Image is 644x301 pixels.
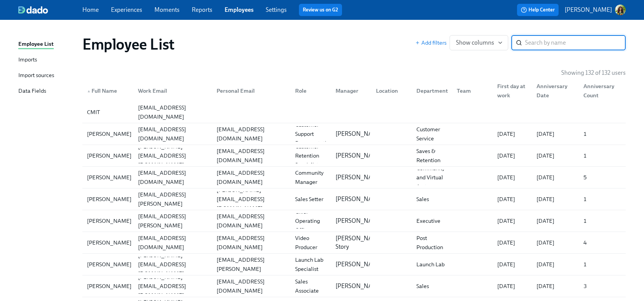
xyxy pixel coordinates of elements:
div: [EMAIL_ADDRESS][DOMAIN_NAME] [135,168,210,187]
div: [PERSON_NAME] [84,260,135,269]
a: Home [82,6,99,13]
div: Anniversary Count [577,83,624,98]
div: Community and Virtual Asst [413,164,451,191]
div: [PERSON_NAME] [84,216,135,225]
div: Employee List [18,40,54,49]
div: [PERSON_NAME][EMAIL_ADDRESS][DOMAIN_NAME] [135,142,210,169]
a: Settings [266,6,287,13]
p: [PERSON_NAME] [336,282,383,290]
div: [DATE] [533,129,577,138]
a: dado [18,6,82,14]
div: [PERSON_NAME] [84,129,135,138]
a: Experiences [111,6,142,13]
div: Department [410,83,451,98]
div: Sales [413,282,451,291]
div: [DATE] [494,216,530,225]
div: [PERSON_NAME] [84,282,135,291]
a: [PERSON_NAME][EMAIL_ADDRESS][DOMAIN_NAME][EMAIL_ADDRESS][DOMAIN_NAME]Video Producer[PERSON_NAME] ... [82,232,626,254]
button: Show columns [450,35,508,50]
button: Help Center [517,4,559,16]
a: Employee List [18,40,76,49]
div: [PERSON_NAME][EMAIL_ADDRESS][DOMAIN_NAME][EMAIL_ADDRESS][DOMAIN_NAME]Community Manager[PERSON_NAM... [82,167,626,188]
a: [PERSON_NAME][PERSON_NAME][EMAIL_ADDRESS][DOMAIN_NAME][PERSON_NAME][EMAIL_ADDRESS][PERSON_NAME][D... [82,254,626,275]
div: Executive [413,216,451,225]
span: Help Center [521,6,555,14]
div: [PERSON_NAME] [84,173,135,182]
div: [PERSON_NAME][EMAIL_ADDRESS][DOMAIN_NAME] [135,272,210,300]
div: Personal Email [214,86,289,95]
div: Customer Retention Specialist [292,142,329,169]
div: [DATE] [533,260,577,269]
a: [PERSON_NAME][EMAIL_ADDRESS][DOMAIN_NAME][EMAIL_ADDRESS][DOMAIN_NAME]Community Manager[PERSON_NAM... [82,167,626,188]
div: [PERSON_NAME] [84,195,135,204]
div: Role [289,83,329,98]
div: Imports [18,55,37,65]
div: Video Producer [292,233,329,252]
a: Review us on G2 [303,6,338,14]
div: [DATE] [533,216,577,225]
div: Launch Lab Specialist [292,255,329,274]
div: Department [413,86,451,95]
div: Work Email [132,83,210,98]
div: [EMAIL_ADDRESS][DOMAIN_NAME] [214,168,289,187]
a: [PERSON_NAME][PERSON_NAME][EMAIL_ADDRESS][PERSON_NAME][DOMAIN_NAME][EMAIL_ADDRESS][DOMAIN_NAME]Ch... [82,210,626,232]
p: [PERSON_NAME] [336,195,383,203]
div: Manager [329,83,370,98]
h1: Employee List [82,35,175,53]
div: 1 [580,151,624,160]
div: [PERSON_NAME][PERSON_NAME][EMAIL_ADDRESS][PERSON_NAME][DOMAIN_NAME][PERSON_NAME][EMAIL_ADDRESS][D... [82,188,626,210]
div: Team [454,86,491,95]
p: Showing 132 of 132 users [561,69,626,77]
a: [PERSON_NAME][PERSON_NAME][EMAIL_ADDRESS][PERSON_NAME][DOMAIN_NAME][PERSON_NAME][EMAIL_ADDRESS][D... [82,188,626,210]
div: [EMAIL_ADDRESS][DOMAIN_NAME] [135,233,210,252]
button: Add filters [415,39,446,47]
p: [PERSON_NAME] [336,173,383,182]
span: ▲ [87,89,91,93]
div: [DATE] [494,260,530,269]
div: ▲Full Name [84,83,132,98]
button: Review us on G2 [299,4,342,16]
a: Imports [18,55,76,65]
span: Show columns [456,39,502,47]
div: [EMAIL_ADDRESS][DOMAIN_NAME] [214,233,289,252]
div: [PERSON_NAME] [84,151,135,160]
div: Role [292,86,329,95]
div: [PERSON_NAME][PERSON_NAME][EMAIL_ADDRESS][DOMAIN_NAME][EMAIL_ADDRESS][DOMAIN_NAME]Customer Retent... [82,145,626,166]
div: [DATE] [494,129,530,138]
img: dado [18,6,48,14]
p: [PERSON_NAME] [336,151,383,160]
div: [PERSON_NAME][EMAIL_ADDRESS][PERSON_NAME][DOMAIN_NAME] [135,203,210,239]
div: [PERSON_NAME][PERSON_NAME][EMAIL_ADDRESS][DOMAIN_NAME][EMAIL_ADDRESS][DOMAIN_NAME]Sales Associate... [82,275,626,297]
div: 5 [580,173,624,182]
div: Post Production [413,233,451,252]
div: First day at work [491,83,530,98]
div: Anniversary Date [530,83,577,98]
div: Manager [332,86,370,95]
div: [PERSON_NAME][EMAIL_ADDRESS][PERSON_NAME][DOMAIN_NAME] [214,246,289,283]
div: [PERSON_NAME][EMAIL_ADDRESS][PERSON_NAME][DOMAIN_NAME] [135,181,210,217]
div: [PERSON_NAME][EMAIL_ADDRESS][DOMAIN_NAME] [214,185,289,213]
div: Sales [413,195,451,204]
p: [PERSON_NAME] [565,6,612,14]
div: Sales Associate [292,277,329,295]
p: [PERSON_NAME] [336,130,383,138]
a: Reports [192,6,212,13]
div: Customer Service [413,125,451,143]
div: [EMAIL_ADDRESS][DOMAIN_NAME] [214,212,289,230]
div: [PERSON_NAME][EMAIL_ADDRESS][DOMAIN_NAME] [135,251,210,278]
a: [PERSON_NAME][EMAIL_ADDRESS][DOMAIN_NAME][EMAIL_ADDRESS][DOMAIN_NAME]Customer Support Representat... [82,123,626,145]
div: [EMAIL_ADDRESS][DOMAIN_NAME] [135,103,210,121]
div: 4 [580,238,624,247]
div: Work Email [135,86,210,95]
div: [DATE] [494,195,530,204]
div: [DATE] [533,282,577,291]
a: [PERSON_NAME][PERSON_NAME][EMAIL_ADDRESS][DOMAIN_NAME][EMAIL_ADDRESS][DOMAIN_NAME]Customer Retent... [82,145,626,167]
div: [DATE] [533,195,577,204]
div: Import sources [18,71,54,80]
div: Personal Email [210,83,289,98]
div: Full Name [84,86,132,95]
a: Data Fields [18,87,76,96]
div: First day at work [494,82,530,100]
div: [EMAIL_ADDRESS][DOMAIN_NAME] [214,146,289,165]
